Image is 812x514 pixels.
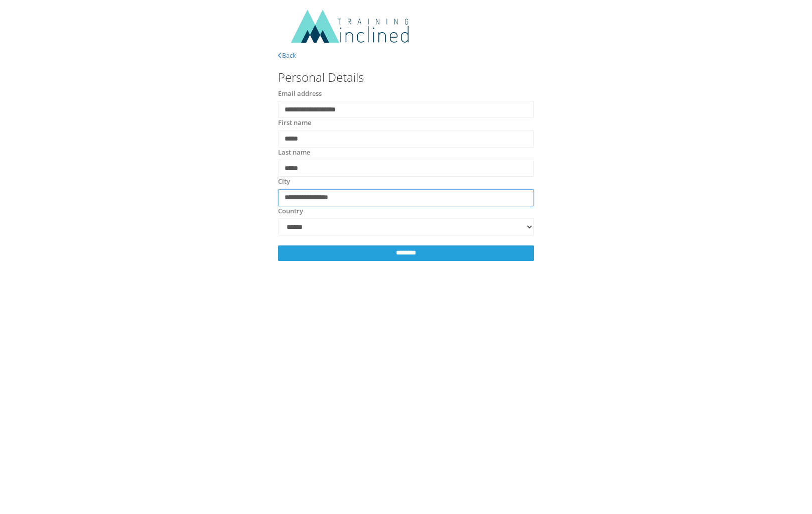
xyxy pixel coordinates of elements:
label: Country [278,206,303,216]
label: Last name [278,148,310,158]
label: City [278,177,290,187]
label: Email address [278,89,322,99]
img: 1200x300Final-InclinedTrainingLogo.png [278,8,429,46]
label: First name [278,118,311,128]
h3: Personal Details [278,71,533,84]
a: Back [278,51,296,60]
